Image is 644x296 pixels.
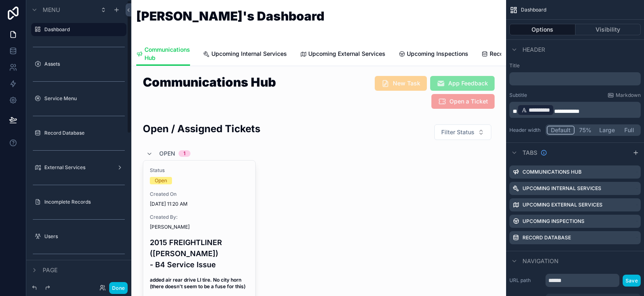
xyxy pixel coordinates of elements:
button: Default [547,126,575,135]
label: Subtitle [509,92,527,99]
span: Navigation [523,257,559,265]
label: Incomplete Records [44,199,121,205]
span: Header [523,46,545,54]
div: scrollable content [509,102,641,118]
a: Record Database [481,46,537,63]
span: Communications Hub [144,46,190,62]
label: Title [509,62,641,69]
label: Assets [44,61,121,67]
span: Menu [43,6,60,14]
label: Record Database [523,234,571,241]
label: Communications Hub [523,169,582,175]
label: Users [44,233,121,240]
span: Upcoming Internal Services [211,50,287,58]
label: Dashboard [44,26,121,33]
span: Upcoming Inspections [407,50,468,58]
span: Record Database [490,50,537,58]
a: Upcoming Internal Services [203,46,287,63]
label: Record Database [44,130,121,136]
a: Markdown [607,92,641,99]
span: Markdown [616,92,641,99]
button: Large [596,126,619,135]
label: Header width [509,127,542,133]
span: Upcoming External Services [308,50,385,58]
div: scrollable content [509,72,641,85]
label: Upcoming Inspections [523,218,584,225]
span: Page [43,266,57,274]
button: Full [619,126,639,135]
button: Visibility [575,24,641,35]
span: Dashboard [521,7,546,13]
label: Upcoming External Services [523,202,603,208]
label: URL path [509,277,542,284]
button: 75% [575,126,596,135]
a: Communications Hub [136,42,190,66]
h1: [PERSON_NAME]'s Dashboard [136,10,324,22]
button: Options [509,24,575,35]
label: Upcoming Internal Services [523,185,601,192]
button: Save [623,275,641,287]
label: Service Menu [44,95,121,102]
a: Upcoming External Services [300,46,385,63]
button: Done [109,282,128,294]
span: Tabs [523,149,537,157]
label: External Services [44,164,110,171]
a: Upcoming Inspections [399,46,468,63]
